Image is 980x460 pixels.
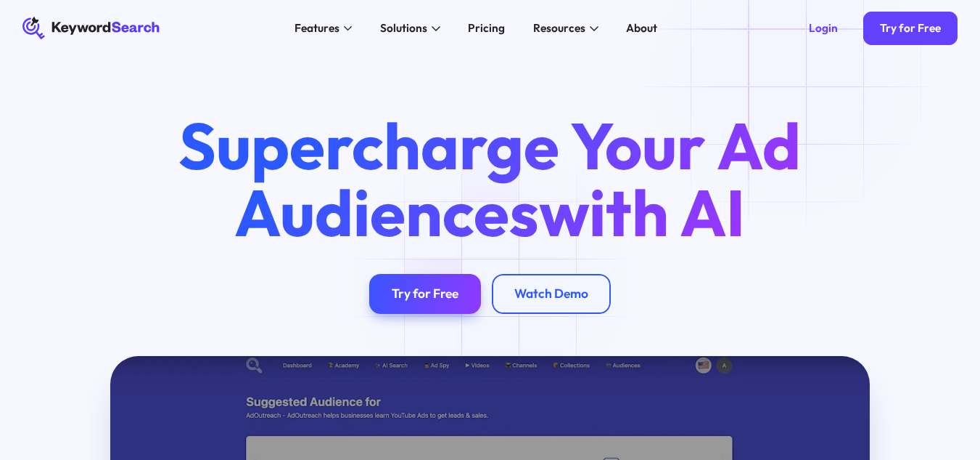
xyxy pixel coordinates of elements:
[533,20,585,36] div: Resources
[618,17,666,39] a: About
[791,12,855,46] a: Login
[626,20,657,36] div: About
[880,21,941,35] div: Try for Free
[539,172,745,253] span: with AI
[369,274,481,313] a: Try for Free
[295,20,339,36] div: Features
[152,113,827,246] h1: Supercharge Your Ad Audiences
[809,21,838,35] div: Login
[514,286,588,302] div: Watch Demo
[460,17,514,39] a: Pricing
[392,286,458,302] div: Try for Free
[380,20,427,36] div: Solutions
[468,20,505,36] div: Pricing
[863,12,958,46] a: Try for Free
